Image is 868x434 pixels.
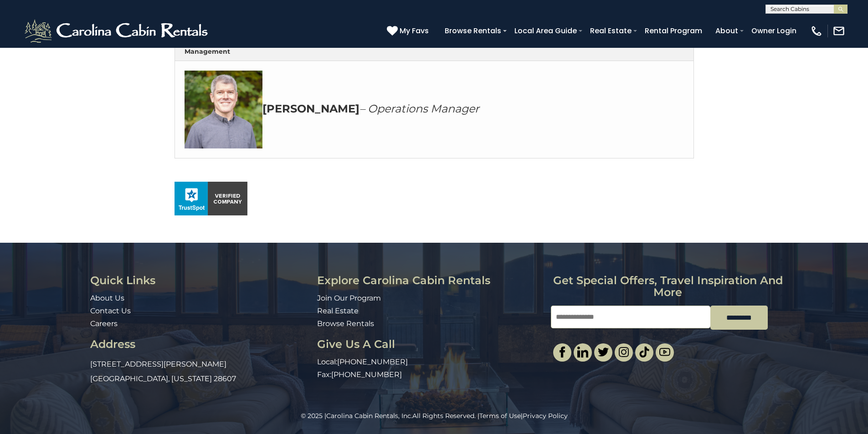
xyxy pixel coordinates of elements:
[360,102,479,115] em: – Operations Manager
[90,294,124,302] a: About Us
[479,412,521,420] a: Terms of Use
[810,25,823,37] img: phone-regular-white.png
[262,102,360,115] strong: [PERSON_NAME]
[557,347,568,357] img: facebook-single.svg
[747,23,801,39] a: Owner Login
[639,347,650,357] img: tiktok.svg
[317,370,544,380] p: Fax:
[317,319,374,328] a: Browse Rentals
[90,275,310,286] h3: Quick Links
[317,275,544,286] h3: Explore Carolina Cabin Rentals
[317,357,544,368] p: Local:
[598,347,609,357] img: twitter-single.svg
[326,412,412,420] a: Carolina Cabin Rentals, Inc.
[551,275,785,299] h3: Get special offers, travel inspiration and more
[400,25,429,36] span: My Favs
[317,294,381,302] a: Join Our Program
[90,306,131,315] a: Contact Us
[387,25,431,37] a: My Favs
[640,23,707,39] a: Rental Program
[510,23,581,39] a: Local Area Guide
[317,338,544,350] h3: Give Us A Call
[523,412,568,420] a: Privacy Policy
[90,319,118,328] a: Careers
[618,347,629,357] img: instagram-single.svg
[21,411,847,420] p: All Rights Reserved. | |
[586,23,636,39] a: Real Estate
[659,347,670,357] img: youtube-light.svg
[317,306,359,315] a: Real Estate
[90,357,310,386] p: [STREET_ADDRESS][PERSON_NAME] [GEOGRAPHIC_DATA], [US_STATE] 28607
[185,47,230,56] strong: Management
[175,182,247,215] img: seal_horizontal.png
[440,23,506,39] a: Browse Rentals
[90,338,310,350] h3: Address
[301,412,412,420] span: © 2025 |
[832,25,845,37] img: mail-regular-white.png
[711,23,743,39] a: About
[337,357,408,366] a: [PHONE_NUMBER]
[23,17,212,45] img: White-1-2.png
[331,370,402,379] a: [PHONE_NUMBER]
[577,347,588,357] img: linkedin-single.svg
